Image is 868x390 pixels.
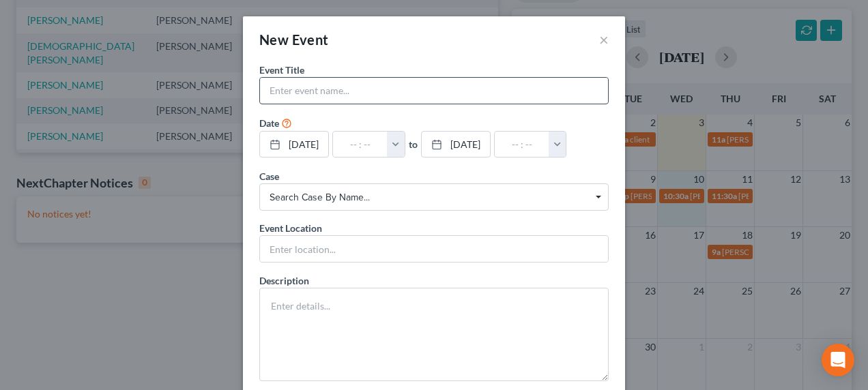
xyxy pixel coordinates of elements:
span: Select box activate [259,183,609,211]
a: [DATE] [260,132,328,157]
input: Enter location... [260,236,608,262]
div: Open Intercom Messenger [822,344,854,376]
label: Description [259,273,309,288]
input: Enter event name... [260,78,608,104]
span: Search case by name... [270,190,598,205]
label: Event Location [259,221,322,235]
span: Event Title [259,64,304,76]
label: Case [259,169,279,183]
button: × [599,31,609,48]
input: -- : -- [495,132,549,157]
span: New Event [259,31,329,48]
label: Date [259,116,279,130]
a: [DATE] [422,132,490,157]
input: -- : -- [333,132,388,157]
label: to [409,137,418,151]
